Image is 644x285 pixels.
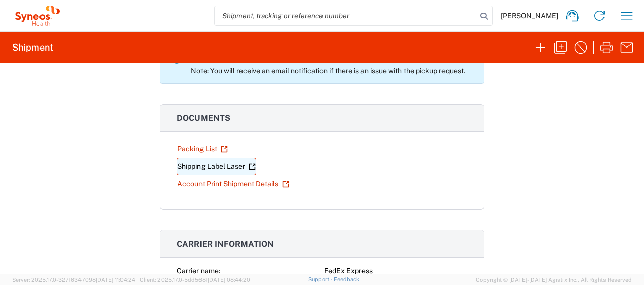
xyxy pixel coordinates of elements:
a: Shipping Label Laser [177,158,256,175]
input: Shipment, tracking or reference number [215,6,477,25]
span: Carrier name: [177,267,220,275]
span: Client: 2025.17.0-5dd568f [140,277,250,283]
a: Feedback [334,276,359,282]
span: Carrier information [177,239,274,249]
span: [DATE] 11:04:24 [96,277,135,283]
a: Account Print Shipment Details [177,175,290,193]
span: [DATE] 08:44:20 [208,277,250,283]
h2: Shipment [12,41,53,54]
span: Documents [177,113,230,123]
span: [PERSON_NAME] [501,11,558,20]
span: Server: 2025.17.0-327f6347098 [12,277,135,283]
a: Packing List [177,140,228,158]
a: Support [308,276,334,282]
span: Copyright © [DATE]-[DATE] Agistix Inc., All Rights Reserved [476,275,632,284]
div: FedEx Express [324,266,467,276]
